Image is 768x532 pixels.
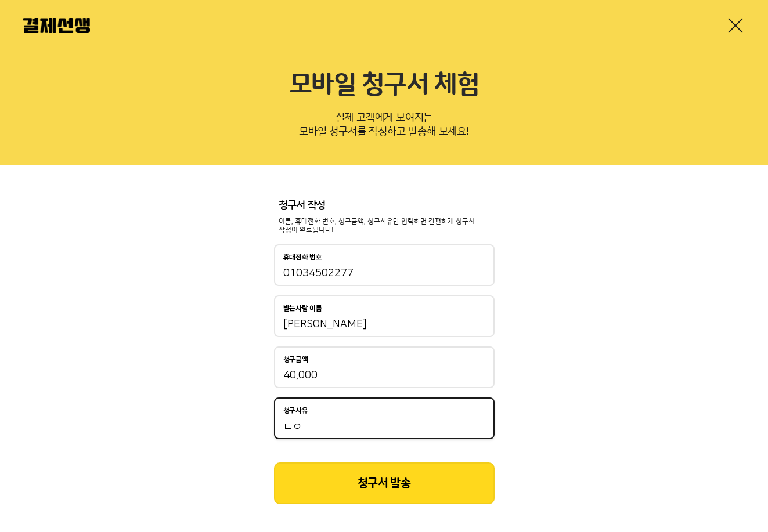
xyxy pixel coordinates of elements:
[283,368,485,382] input: 청구금액
[283,419,485,433] input: 청구사유
[283,266,485,280] input: 휴대전화 번호
[283,356,308,364] p: 청구금액
[279,200,490,212] p: 청구서 작성
[283,407,308,415] p: 청구사유
[23,70,745,101] h2: 모바일 청구서 체험
[283,317,485,331] input: 받는사람 이름
[274,462,495,504] button: 청구서 발송
[23,108,745,146] p: 실제 고객에게 보여지는 모바일 청구서를 작성하고 발송해 보세요!
[283,254,322,262] p: 휴대전화 번호
[23,18,90,33] img: 결제선생
[283,305,322,313] p: 받는사람 이름
[279,217,490,236] p: 이름, 휴대전화 번호, 청구금액, 청구사유만 입력하면 간편하게 청구서 작성이 완료됩니다!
